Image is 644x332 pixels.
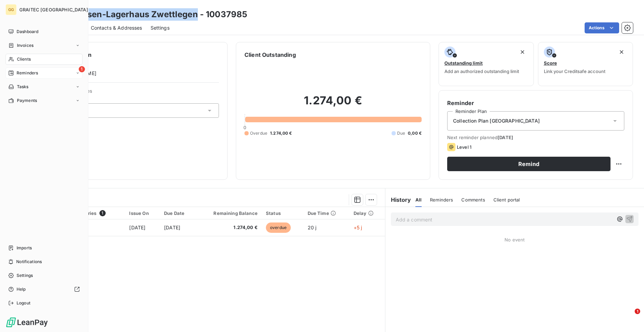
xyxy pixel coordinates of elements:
span: Dashboard [17,29,38,35]
button: Actions [585,22,619,33]
span: No event [504,237,525,242]
h3: Raiffeisen-Lagerhaus Zwettlegen - 10037985 [61,8,247,21]
h2: 1.274,00 € [244,94,422,114]
span: Imports [17,245,32,251]
span: 1 [79,66,85,72]
span: 20 j [308,225,317,230]
a: 1Reminders [6,68,83,79]
span: [DATE] [498,135,513,140]
a: Invoices [6,40,83,51]
span: Client Properties [56,88,219,98]
div: Due Date [164,210,192,216]
h6: Reminder [447,99,624,107]
span: Clients [17,56,31,62]
div: GG [6,4,17,15]
span: GRAITEC [GEOGRAPHIC_DATA] [19,7,88,12]
span: Settings [151,24,170,31]
div: Delay [354,210,381,216]
span: +5 j [354,225,362,230]
span: Link your Creditsafe account [544,69,605,74]
div: Status [266,210,299,216]
img: Logo LeanPay [6,317,48,328]
span: 1 [635,309,640,314]
button: ScoreLink your Creditsafe account [538,42,633,86]
span: Outstanding limit [444,60,483,66]
span: Help [17,286,26,292]
span: Contacts & Addresses [91,24,142,31]
span: [DATE] [164,225,180,230]
span: Invoices [17,42,33,49]
a: Imports [6,242,83,253]
span: Reminders [430,197,453,203]
span: 0,00 € [408,130,422,136]
span: Logout [17,300,30,306]
h6: Client Outstanding [244,51,296,59]
span: Reminders [17,70,38,76]
div: Issue On [129,210,156,216]
div: Due Time [308,210,345,216]
span: All [415,197,422,203]
span: Comments [461,197,485,203]
button: Outstanding limitAdd an authorized outstanding limit [439,42,534,86]
a: Payments [6,95,83,106]
span: [DATE] [129,225,145,230]
a: Dashboard [6,26,83,37]
iframe: Intercom live chat [621,309,637,325]
a: Tasks [6,81,83,92]
button: Remind [447,157,611,171]
span: Collection Plan [GEOGRAPHIC_DATA] [453,117,540,124]
span: Add an authorized outstanding limit [444,69,519,74]
span: Score [544,60,557,66]
span: 1 [99,210,106,216]
span: Next reminder planned [447,135,624,140]
h6: Client information [42,51,219,59]
span: Client portal [493,197,520,203]
span: Overdue [250,130,267,136]
a: Help [6,284,83,295]
span: Tasks [17,84,29,90]
span: overdue [266,222,291,233]
div: Remaining Balance [200,210,258,216]
a: Settings [6,270,83,281]
span: 0 [243,125,246,130]
span: Payments [17,97,37,104]
span: 1.274,00 € [270,130,292,136]
span: Notifications [16,259,42,265]
span: Level 1 [457,144,471,150]
h6: History [385,196,411,204]
a: Clients [6,54,83,65]
span: Settings [17,272,33,279]
span: Due [397,130,405,136]
span: 1.274,00 € [200,224,258,231]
